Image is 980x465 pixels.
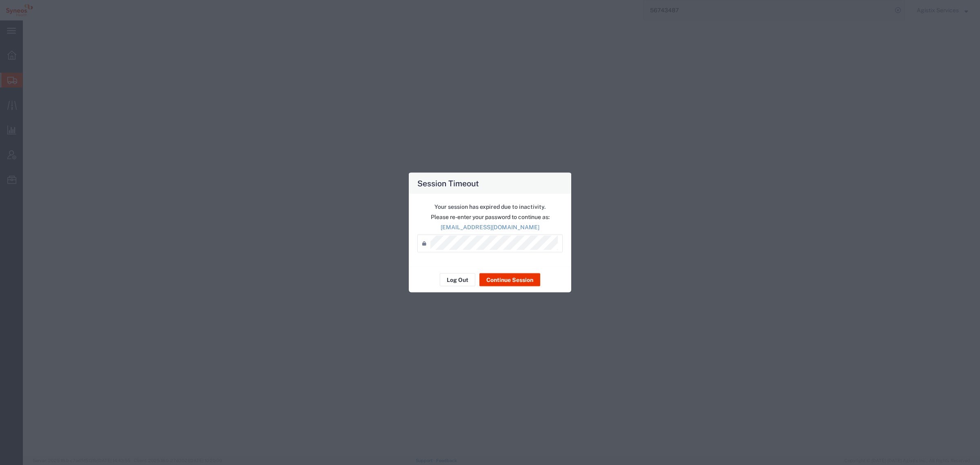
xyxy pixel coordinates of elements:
button: Log Out [440,273,475,286]
h4: Session Timeout [417,177,479,189]
p: Your session has expired due to inactivity. [417,203,563,211]
button: Continue Session [479,273,540,286]
p: Please re-enter your password to continue as: [417,213,563,221]
p: [EMAIL_ADDRESS][DOMAIN_NAME] [417,223,563,232]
